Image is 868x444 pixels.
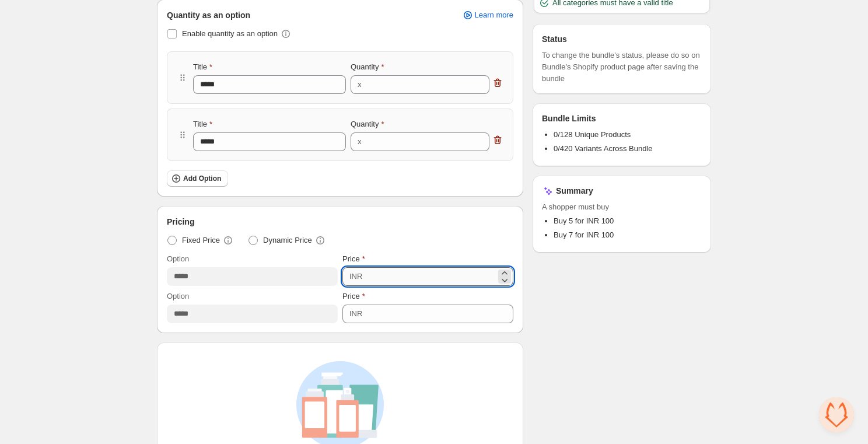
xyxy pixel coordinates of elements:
a: Learn more [455,7,520,23]
span: Quantity as an option [167,9,250,21]
li: Buy 7 for INR 100 [554,229,702,241]
div: Open chat [819,397,854,432]
label: Title [193,118,212,130]
div: x [358,79,362,90]
div: INR [349,271,362,282]
h3: Status [542,33,567,45]
label: Option [167,291,189,302]
label: Price [342,291,365,302]
label: Title [193,61,212,73]
span: To change the bundle's status, please do so on Bundle's Shopify product page after saving the bundle [542,50,702,85]
h3: Bundle Limits [542,113,596,124]
span: 0/128 Unique Products [554,130,631,139]
label: Quantity [351,118,384,130]
span: 0/420 Variants Across Bundle [554,144,653,153]
h3: Summary [556,185,593,197]
span: Add Option [183,174,221,183]
div: x [358,136,362,148]
span: Fixed Price [182,235,220,246]
span: Pricing [167,216,194,228]
span: Learn more [475,11,513,20]
li: Buy 5 for INR 100 [554,215,702,227]
label: Price [342,253,365,265]
span: Enable quantity as an option [182,29,278,38]
label: Quantity [351,61,384,73]
label: Option [167,253,189,265]
button: Add Option [167,170,228,187]
div: INR [349,308,362,320]
span: Dynamic Price [263,235,312,246]
span: A shopper must buy [542,201,702,213]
